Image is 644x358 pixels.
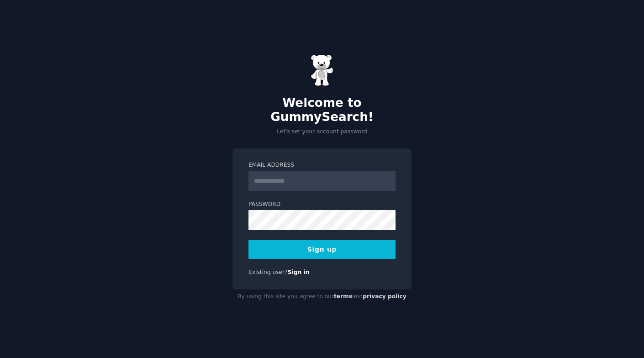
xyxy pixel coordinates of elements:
a: terms [334,293,352,300]
span: Existing user? [248,269,288,275]
button: Sign up [248,240,396,259]
label: Password [248,200,396,209]
label: Email Address [248,161,396,169]
div: By using this site you agree to our and [232,290,412,304]
img: Gummy Bear [311,54,333,86]
a: privacy policy [363,293,406,300]
h2: Welcome to GummySearch! [232,96,412,125]
p: Let's set your account password [232,128,412,136]
a: Sign in [288,269,310,275]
